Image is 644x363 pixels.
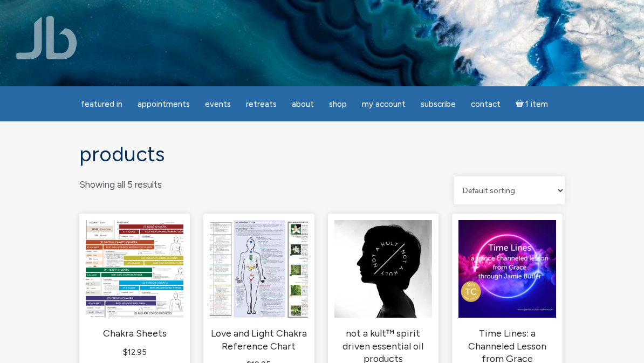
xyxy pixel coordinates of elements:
[198,94,237,115] a: Events
[334,220,432,318] img: not a kult™ spirit driven essential oil products
[210,327,307,352] h2: Love and Light Chakra Reference Chart
[16,16,77,59] img: Jamie Butler. The Everyday Medium
[131,94,196,115] a: Appointments
[509,93,555,115] a: Cart1 item
[79,143,565,166] h1: Products
[138,99,190,109] span: Appointments
[414,94,462,115] a: Subscribe
[329,99,347,109] span: Shop
[458,220,556,318] img: Time Lines: a Channeled Lesson from Grace
[86,220,183,359] a: Chakra Sheets $12.95
[123,347,147,357] bdi: 12.95
[79,176,162,193] p: Showing all 5 results
[525,100,548,108] span: 1 item
[205,99,231,109] span: Events
[454,176,565,204] select: Shop order
[464,94,507,115] a: Contact
[362,99,406,109] span: My Account
[285,94,320,115] a: About
[246,99,277,109] span: Retreats
[323,94,353,115] a: Shop
[421,99,456,109] span: Subscribe
[239,94,283,115] a: Retreats
[471,99,501,109] span: Contact
[292,99,314,109] span: About
[81,99,122,109] span: featured in
[74,94,129,115] a: featured in
[355,94,412,115] a: My Account
[123,347,128,357] span: $
[516,99,526,109] i: Cart
[86,220,183,318] img: Chakra Sheets
[210,220,307,318] img: Love and Light Chakra Reference Chart
[86,327,183,339] h2: Chakra Sheets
